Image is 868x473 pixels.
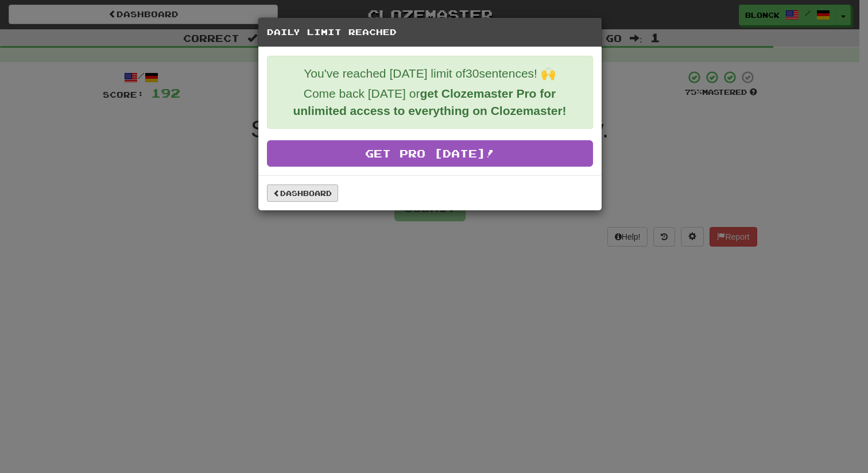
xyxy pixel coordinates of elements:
[267,140,593,167] a: Get Pro [DATE]!
[276,85,584,120] p: Come back [DATE] or
[267,184,338,202] a: Dashboard
[267,26,593,38] h5: Daily Limit Reached
[293,87,566,117] strong: get Clozemaster Pro for unlimited access to everything on Clozemaster!
[276,65,584,82] p: You've reached [DATE] limit of 30 sentences! 🙌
